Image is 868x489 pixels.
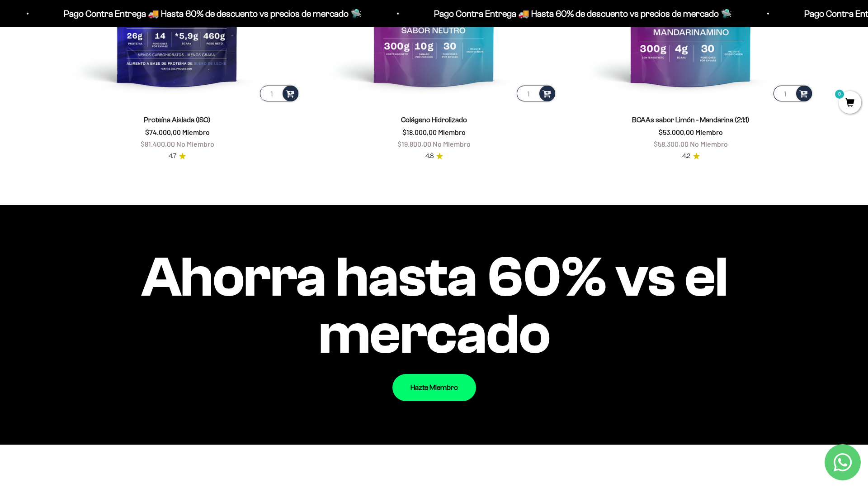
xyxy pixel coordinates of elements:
[425,151,443,161] a: 4.84.8 de 5.0 estrellas
[839,98,861,108] a: 0
[695,128,723,136] span: Miembro
[402,128,437,136] span: $18.000,00
[654,139,689,148] span: $58.300,00
[144,116,211,124] a: Proteína Aislada (ISO)
[433,6,731,21] p: Pago Contra Entrega 🚚 Hasta 60% de descuento vs precios de mercado 🛸
[834,89,845,100] mark: 0
[182,128,210,136] span: Miembro
[682,151,690,161] span: 4.2
[632,116,750,124] a: BCAAs sabor Limón - Mandarina (2:1:1)
[145,128,181,136] span: $74.000,00
[682,151,700,161] a: 4.24.2 de 5.0 estrellas
[169,151,176,161] span: 4.7
[141,139,175,148] span: $81.400,00
[62,6,360,21] p: Pago Contra Entrega 🚚 Hasta 60% de descuento vs precios de mercado 🛸
[169,151,186,161] a: 4.74.7 de 5.0 estrellas
[659,128,694,136] span: $53.000,00
[401,116,467,124] a: Colágeno Hidrolizado
[176,139,214,148] span: No Miembro
[425,151,434,161] span: 4.8
[433,139,471,148] span: No Miembro
[54,249,814,363] impact-text: Ahorra hasta 60% vs el mercado
[438,128,466,136] span: Miembro
[397,139,431,148] span: $19.800,00
[690,139,728,148] span: No Miembro
[392,374,476,401] a: Hazte Miembro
